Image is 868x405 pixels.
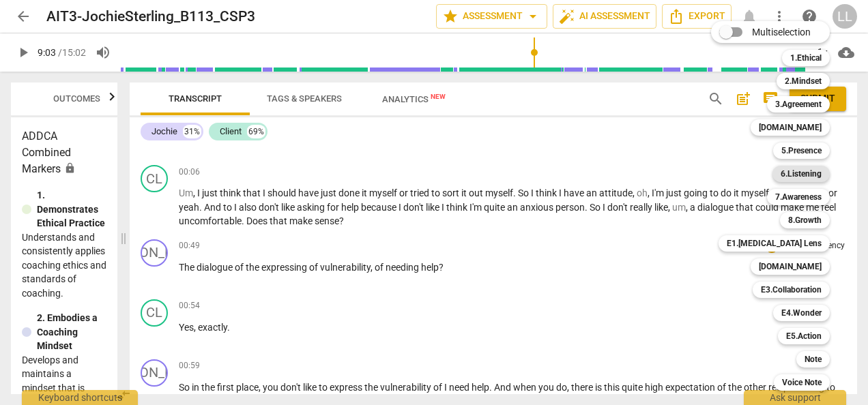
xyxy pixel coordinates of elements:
b: E5.Action [786,328,822,344]
b: [DOMAIN_NAME] [759,119,822,136]
span: Multiselection [752,25,811,40]
b: Voice Note [782,374,822,391]
b: 2.Mindset [785,73,822,89]
b: 7.Awareness [775,189,822,205]
b: 1.Ethical [790,50,822,66]
b: 6.Listening [781,166,822,182]
b: E1.[MEDICAL_DATA] Lens [727,235,822,252]
b: Note [805,351,822,367]
b: 3.Agreement [775,96,822,112]
b: [DOMAIN_NAME] [759,258,822,275]
b: 5.Presence [781,142,822,159]
b: E3.Collaboration [761,282,822,298]
b: 8.Growth [788,212,822,228]
b: E4.Wonder [781,305,822,321]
